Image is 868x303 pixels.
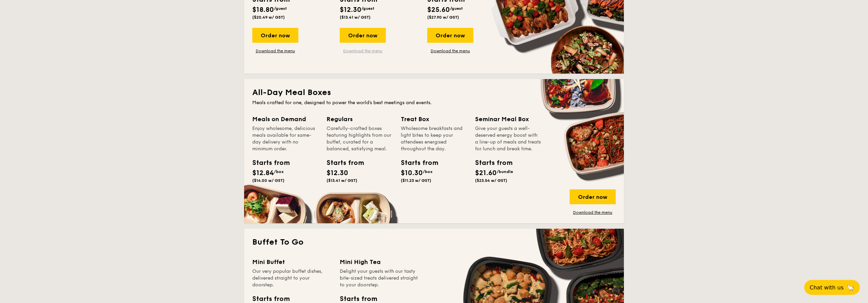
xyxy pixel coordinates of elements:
[401,178,431,183] span: ($11.23 w/ GST)
[252,87,616,98] h2: All-Day Meal Boxes
[497,169,513,174] span: /bundle
[327,169,348,177] span: $12.30
[252,237,616,248] h2: Buffet To Go
[340,48,386,54] a: Download the menu
[274,6,287,11] span: /guest
[846,284,854,291] span: 🦙
[252,257,332,267] div: Mini Buffet
[427,48,473,54] a: Download the menu
[401,125,467,152] div: Wholesome breakfasts and light bites to keep your attendees energised throughout the day.
[475,158,506,168] div: Starts from
[252,28,298,43] div: Order now
[252,125,318,152] div: Enjoy wholesome, delicious meals available for same-day delivery with no minimum order.
[340,268,419,288] div: Delight your guests with our tasty bite-sized treats delivered straight to your doorstep.
[361,6,374,11] span: /guest
[427,15,459,20] span: ($27.90 w/ GST)
[252,48,298,54] a: Download the menu
[252,178,284,183] span: ($14.00 w/ GST)
[252,114,318,124] div: Meals on Demand
[252,169,274,177] span: $12.84
[252,268,332,288] div: Our very popular buffet dishes, delivered straight to your doorstep.
[401,158,431,168] div: Starts from
[340,15,371,20] span: ($13.41 w/ GST)
[274,169,284,174] span: /box
[327,158,357,168] div: Starts from
[340,6,361,14] span: $12.30
[252,99,616,106] div: Meals crafted for one, designed to power the world's best meetings and events.
[401,169,423,177] span: $10.30
[804,280,860,295] button: Chat with us🦙
[340,28,386,43] div: Order now
[401,114,467,124] div: Treat Box
[423,169,433,174] span: /box
[475,125,541,152] div: Give your guests a well-deserved energy boost with a line-up of meals and treats for lunch and br...
[475,114,541,124] div: Seminar Meal Box
[252,6,274,14] span: $18.80
[475,169,497,177] span: $21.60
[327,125,393,152] div: Carefully-crafted boxes featuring highlights from our buffet, curated for a balanced, satisfying ...
[340,257,419,267] div: Mini High Tea
[450,6,463,11] span: /guest
[327,178,357,183] span: ($13.41 w/ GST)
[252,158,283,168] div: Starts from
[570,210,616,215] a: Download the menu
[252,15,285,20] span: ($20.49 w/ GST)
[327,114,393,124] div: Regulars
[427,6,450,14] span: $25.60
[570,189,616,204] div: Order now
[475,178,507,183] span: ($23.54 w/ GST)
[810,284,844,291] span: Chat with us
[427,28,473,43] div: Order now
